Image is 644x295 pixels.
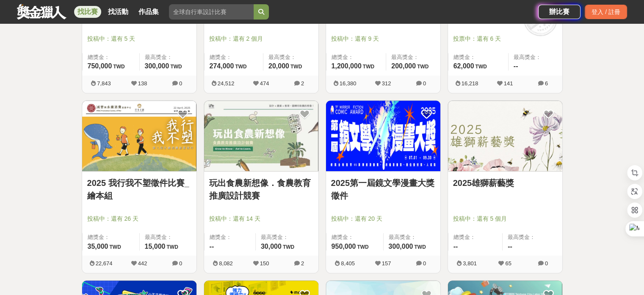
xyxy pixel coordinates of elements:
span: 最高獎金： [268,53,313,62]
span: 總獎金： [453,53,503,62]
span: 最高獎金： [391,53,435,62]
span: 157 [382,260,391,267]
span: 投稿中：還有 5 天 [87,34,191,43]
span: 總獎金： [332,233,378,242]
span: 0 [179,80,182,87]
span: 最高獎金： [145,53,191,62]
span: 0 [545,260,548,267]
span: 15,000 [145,243,166,250]
span: 141 [504,80,513,87]
input: 全球自行車設計比賽 [169,4,254,20]
span: 投稿中：還有 26 天 [87,214,191,223]
span: 24,512 [218,80,235,87]
span: 總獎金： [332,53,381,62]
a: 找比賽 [74,6,101,18]
span: 投稿中：還有 20 天 [331,214,435,223]
span: 0 [423,80,426,87]
span: 20,000 [268,62,289,70]
span: 投稿中：還有 14 天 [209,214,313,223]
span: 6 [545,80,548,87]
span: 最高獎金： [261,233,313,242]
span: 最高獎金： [145,233,191,242]
span: TWD [170,64,182,70]
span: 最高獎金： [514,53,557,62]
span: 投稿中：還有 9 天 [331,34,435,43]
span: 8,405 [341,260,355,267]
span: 投稿中：還有 5 個月 [453,214,557,223]
span: 300,000 [145,62,169,70]
span: 312 [382,80,391,87]
span: TWD [283,244,294,250]
span: 總獎金： [88,233,134,242]
img: Cover Image [448,101,562,171]
span: TWD [414,244,426,250]
span: 16,380 [340,80,357,87]
img: Cover Image [326,101,440,171]
span: 950,000 [332,243,356,250]
span: TWD [290,64,302,70]
a: 2025 我行我不塑徵件比賽_繪本組 [87,177,191,202]
span: 474 [260,80,269,87]
a: 2025第一屆鏡文學漫畫大獎徵件 [331,177,435,202]
span: -- [453,243,458,250]
span: 200,000 [391,62,416,70]
span: 總獎金： [210,233,250,242]
span: 16,218 [462,80,478,87]
span: 7,843 [97,80,111,87]
a: 作品集 [135,6,162,18]
span: 0 [179,260,182,267]
span: 22,674 [96,260,113,267]
img: Cover Image [82,101,196,171]
span: 30,000 [261,243,282,250]
span: 2 [301,260,304,267]
a: 辦比賽 [538,5,580,19]
span: 65 [505,260,511,267]
span: 0 [423,260,426,267]
span: 442 [138,260,147,267]
span: -- [508,243,512,250]
span: TWD [113,64,124,70]
span: -- [210,243,214,250]
span: TWD [166,244,178,250]
span: 150 [260,260,269,267]
span: 274,000 [210,62,234,70]
span: 總獎金： [210,53,258,62]
span: 750,000 [88,62,112,70]
a: 玩出食農新想像．食農教育推廣設計競賽 [209,177,313,202]
span: 3,801 [463,260,477,267]
span: 300,000 [389,243,413,250]
span: 投稿中：還有 2 個月 [209,34,313,43]
a: 2025雄獅薪藝獎 [453,177,557,189]
span: TWD [235,64,246,70]
span: 投票中：還有 6 天 [453,34,557,43]
span: 138 [138,80,147,87]
span: 62,000 [453,62,474,70]
span: TWD [357,244,368,250]
span: 最高獎金： [508,233,557,242]
img: Cover Image [204,101,318,171]
div: 登入 / 註冊 [585,5,627,19]
span: -- [514,62,518,70]
span: TWD [109,244,121,250]
span: 最高獎金： [389,233,435,242]
span: TWD [363,64,374,70]
span: 35,000 [88,243,108,250]
span: 2 [301,80,304,87]
span: 1,200,000 [332,62,362,70]
span: 總獎金： [453,233,498,242]
span: TWD [417,64,428,70]
a: 找活動 [105,6,132,18]
span: 8,082 [219,260,233,267]
span: TWD [475,64,486,70]
span: 總獎金： [88,53,134,62]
